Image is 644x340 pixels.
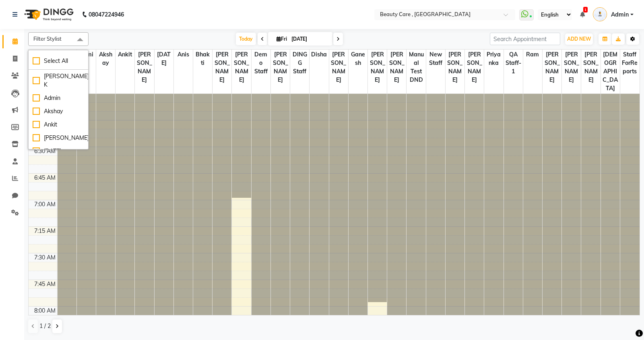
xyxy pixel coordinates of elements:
span: [PERSON_NAME] [213,50,231,85]
span: Anis [174,50,193,60]
span: Disha [310,50,328,60]
div: [PERSON_NAME] [33,134,84,142]
span: Fri [275,36,289,42]
div: 6:45 AM [33,174,57,182]
span: Admin [77,50,96,68]
span: 1 [583,7,588,12]
span: [PERSON_NAME] [368,50,387,85]
span: Demo staff [252,50,270,77]
div: Ankit [33,120,84,129]
span: Manual Test DND [407,50,425,85]
span: Ganesh [349,50,367,68]
span: [PERSON_NAME] [329,50,348,85]
div: [DATE] [33,147,84,155]
div: 8:00 AM [33,307,57,315]
div: Stylist [29,50,57,58]
div: Akshay [33,107,84,116]
div: [PERSON_NAME] K [33,72,84,89]
div: 7:45 AM [33,280,57,288]
span: [DEMOGRAPHIC_DATA] [601,50,620,93]
img: logo [21,3,76,26]
a: 1 [580,11,585,18]
b: 08047224946 [89,3,124,26]
span: [PERSON_NAME] [232,50,251,85]
div: 7:00 AM [33,200,57,209]
span: [DATE] [155,50,173,68]
span: [PERSON_NAME] [387,50,406,85]
div: Select All [33,57,84,65]
div: 6:30 AM [33,147,57,155]
span: [PERSON_NAME] [271,50,290,85]
input: 2025-10-03 [289,33,329,45]
span: Bhakti [193,50,212,68]
span: Admin [611,10,629,19]
div: Admin [33,94,84,102]
span: 1 / 2 [39,322,51,330]
span: Filter Stylist [33,35,62,42]
span: [PERSON_NAME] [446,50,464,85]
span: QA Staff-1 [504,50,523,77]
span: [PERSON_NAME] [581,50,600,85]
div: 7:30 AM [33,253,57,262]
span: [PERSON_NAME] [465,50,484,85]
span: Today [236,33,256,45]
span: [PERSON_NAME] [562,50,581,85]
div: 7:15 AM [33,227,57,235]
span: StaffForReports [620,50,640,77]
span: Ankit [116,50,134,60]
span: [PERSON_NAME] [543,50,561,85]
span: ADD NEW [567,36,591,42]
img: Admin [593,7,607,21]
span: new staff [426,50,445,68]
span: Priyanka [484,50,503,68]
span: [PERSON_NAME] [135,50,154,85]
span: DINGG Staff [290,50,309,77]
button: ADD NEW [565,33,593,45]
span: Akshay [96,50,115,68]
span: [PERSON_NAME] K [58,50,76,85]
input: Search Appointment [490,33,560,45]
span: ram [523,50,542,60]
